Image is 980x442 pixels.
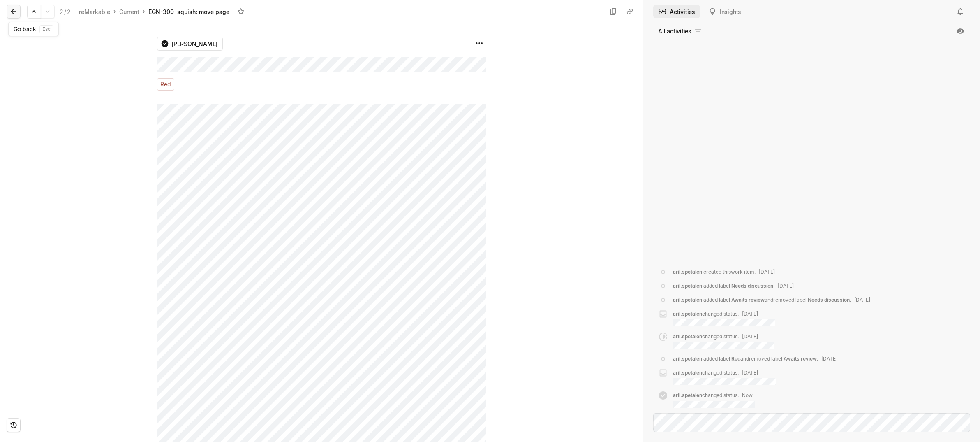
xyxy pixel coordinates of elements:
span: aril.spetalen [673,370,702,376]
div: created this work item . [673,268,775,276]
kbd: esc [39,25,53,33]
div: added label . [673,282,794,290]
span: Awaits review [784,356,817,362]
span: All activities [658,27,691,35]
a: Current [118,6,141,17]
span: aril.spetalen [673,356,702,362]
button: [PERSON_NAME] [157,37,223,51]
span: [DATE] [742,370,758,376]
button: Insights [703,5,746,18]
div: › [143,7,145,16]
span: aril.spetalen [673,269,702,275]
div: EGN-300 [148,7,174,16]
span: [DATE] [821,356,837,362]
a: reMarkable [77,6,112,17]
span: aril.spetalen [673,297,702,303]
span: [DATE] [742,333,758,340]
span: aril.spetalen [673,392,702,398]
span: Red [731,356,740,362]
span: Awaits review [731,297,765,303]
div: changed status . [673,333,774,349]
span: [DATE] [742,311,758,317]
div: changed status . [673,392,755,408]
span: [DATE] [854,297,870,303]
div: reMarkable [79,7,110,16]
div: added label and removed label . [673,355,837,363]
button: Activities [653,5,700,18]
div: 2 2 [60,7,71,16]
div: › [113,7,116,16]
span: Needs discussion [808,297,850,303]
span: [DATE] [778,283,794,289]
div: Go back [8,22,59,36]
span: Now [742,392,753,398]
div: changed status . [673,310,775,326]
span: aril.spetalen [673,283,702,289]
span: / [64,8,66,15]
span: Needs discussion [731,283,773,289]
span: [DATE] [759,269,775,275]
span: Red [160,79,171,90]
button: All activities [653,25,707,38]
div: changed status . [673,369,776,385]
div: squish: move page [177,7,229,16]
div: added label and removed label . [673,296,870,304]
span: aril.spetalen [673,333,702,340]
span: aril.spetalen [673,311,702,317]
